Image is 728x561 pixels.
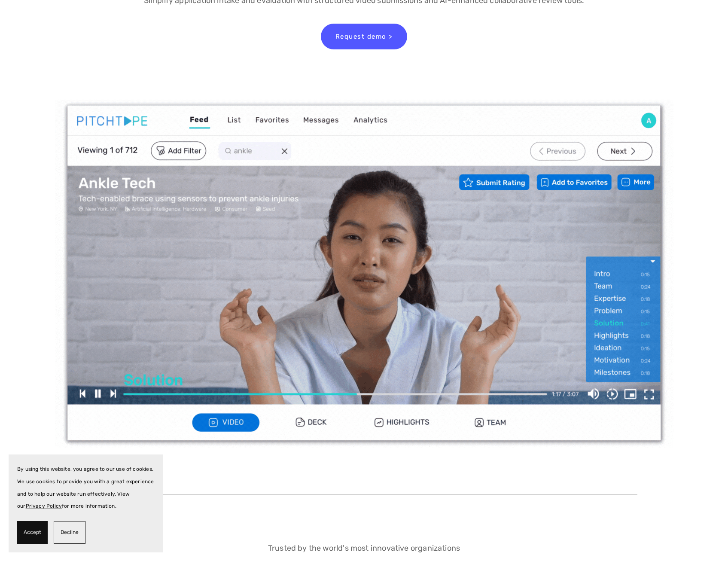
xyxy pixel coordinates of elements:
iframe: Chat Widget [685,520,728,561]
span: Decline [61,526,79,539]
section: Cookie banner [9,454,163,552]
p: By using this website, you agree to our use of cookies. We use cookies to provide you with a grea... [17,463,155,512]
span: Accept [24,526,41,539]
button: Accept [17,521,48,544]
a: Request demo > [321,24,407,49]
button: Decline [54,521,85,544]
a: Privacy Policy [26,503,62,509]
p: Trusted by the world's most innovative organizations [203,542,525,555]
